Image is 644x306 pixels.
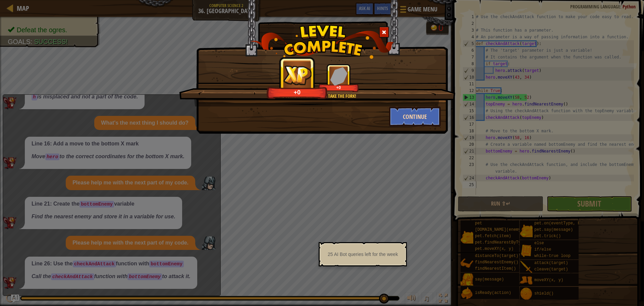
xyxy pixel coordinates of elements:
div: +0 [320,85,358,90]
button: Continue [389,106,441,127]
img: reward_icon_xp.png [282,64,312,85]
div: 25 AI Bot queries left for the week [323,248,402,261]
div: +0 [269,88,326,96]
img: reward_icon_gems.png [330,67,347,85]
div: The correct answer is to take the fork! [211,93,423,99]
img: level_complete.png [250,25,394,59]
